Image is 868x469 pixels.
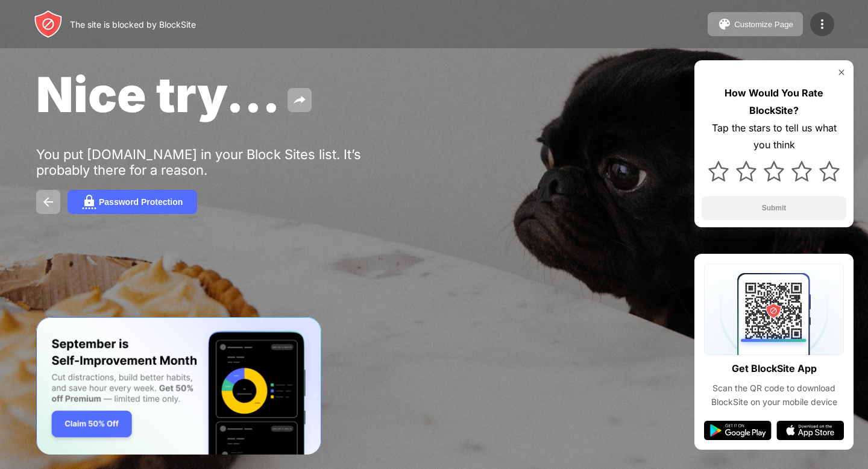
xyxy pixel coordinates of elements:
img: header-logo.svg [34,10,63,39]
img: password.svg [82,195,96,209]
img: star.svg [764,161,784,181]
img: pallet.svg [717,17,732,31]
div: Password Protection [99,197,183,207]
div: You put [DOMAIN_NAME] in your Block Sites list. It’s probably there for a reason. [36,146,409,178]
div: Scan the QR code to download BlockSite on your mobile device [704,382,844,409]
img: google-play.svg [704,421,772,440]
div: The site is blocked by BlockSite [70,19,196,30]
img: star.svg [708,161,729,181]
img: menu-icon.svg [815,17,829,31]
img: star.svg [791,161,812,181]
button: Customize Page [708,12,803,36]
img: star.svg [736,161,756,181]
button: Password Protection [68,190,197,214]
iframe: Banner [36,317,321,455]
button: Submit [702,196,846,220]
span: Nice try... [36,65,280,124]
div: Get BlockSite App [732,360,817,377]
img: qrcode.svg [704,263,844,355]
div: How Would You Rate BlockSite? [702,84,846,119]
div: Customize Page [734,20,793,29]
div: Tap the stars to tell us what you think [702,119,846,154]
img: rate-us-close.svg [837,68,846,77]
img: share.svg [292,93,307,107]
img: app-store.svg [776,421,844,440]
img: back.svg [41,195,55,209]
img: star.svg [819,161,840,181]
